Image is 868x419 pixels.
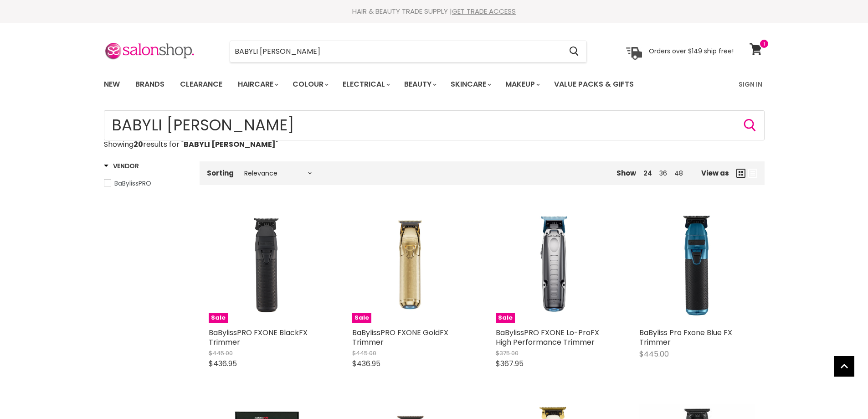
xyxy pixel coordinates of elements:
a: Clearance [173,75,229,94]
img: BaBylissPRO FXONE BlackFX Trimmer [209,207,325,323]
button: Search [562,41,586,62]
input: Search [230,41,562,62]
span: $367.95 [496,358,524,369]
span: $445.00 [639,349,669,359]
img: BaBylissPRO FXONE GoldFX Trimmer [352,207,468,323]
a: Skincare [444,75,497,94]
input: Search [104,110,765,140]
ul: Main menu [97,71,687,98]
a: Value Packs & Gifts [547,75,641,94]
strong: BABYLI [PERSON_NAME] [184,139,276,150]
a: Brands [128,75,171,94]
a: Colour [286,75,334,94]
a: BaBylissPRO [104,178,188,188]
a: 36 [659,169,667,178]
a: BaBylissPRO FXONE BlackFX TrimmerSale [209,207,325,323]
p: Showing results for " " [104,140,765,149]
a: GET TRADE ACCESS [452,6,516,16]
a: Electrical [336,75,395,94]
span: Sale [496,313,515,323]
button: Search [743,118,757,133]
strong: 20 [134,139,143,150]
a: BaBylissPRO FXONE Lo-ProFX High Performance TrimmerSale [496,207,612,323]
span: View as [701,169,729,177]
a: Haircare [231,75,284,94]
span: Sale [352,313,371,323]
a: BaBylissPRO FXONE BlackFX Trimmer [209,327,308,347]
nav: Main [92,71,776,98]
span: Show [616,168,636,178]
label: Sorting [207,169,234,177]
a: 24 [643,169,652,178]
a: 48 [674,169,683,178]
h3: Vendor [104,161,139,171]
a: New [97,75,127,94]
span: BaBylissPRO [114,179,151,188]
a: BaByliss Pro Fxone Blue FX Trimmer [639,327,732,347]
span: $436.95 [209,358,237,369]
a: BaBylissPRO FXONE GoldFX Trimmer [352,327,448,347]
img: BaByliss Pro Fxone Blue FX Trimmer [639,207,755,323]
span: $445.00 [352,349,376,357]
span: Sale [209,313,228,323]
img: BaBylissPRO FXONE Lo-ProFX High Performance Trimmer [496,207,612,323]
div: HAIR & BEAUTY TRADE SUPPLY | [92,7,776,16]
p: Orders over $149 ship free! [649,47,734,55]
form: Product [230,41,587,62]
form: Product [104,110,765,140]
a: Makeup [498,75,545,94]
a: BaBylissPRO FXONE Lo-ProFX High Performance Trimmer [496,327,599,347]
a: Sign In [733,75,768,94]
a: BaBylissPRO FXONE GoldFX TrimmerSale [352,207,468,323]
a: Beauty [397,75,442,94]
span: $375.00 [496,349,519,357]
span: $445.00 [209,349,233,357]
span: $436.95 [352,358,380,369]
